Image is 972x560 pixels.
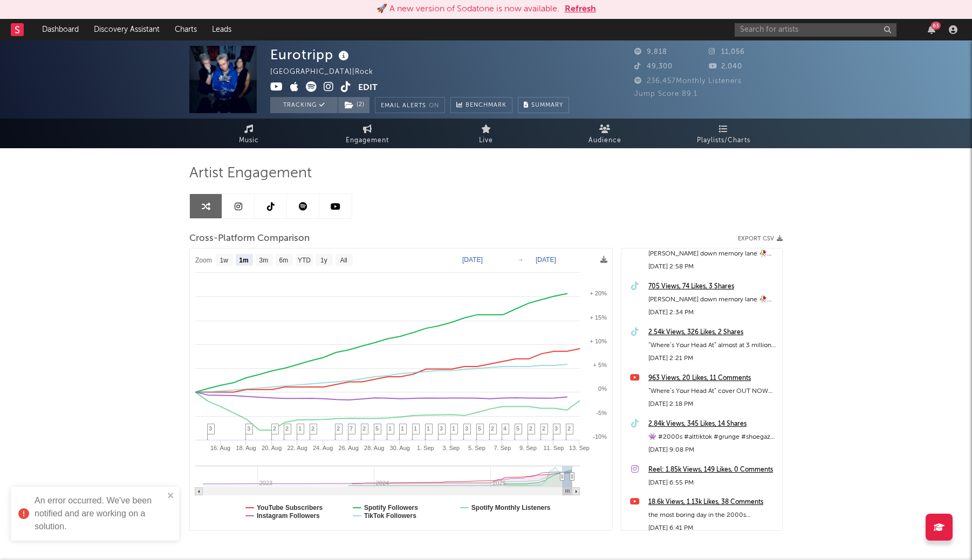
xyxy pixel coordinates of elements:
a: 18.6k Views, 1.13k Likes, 38 Comments [648,496,777,509]
span: 1 [427,425,430,432]
span: 2,040 [709,63,742,70]
a: Music [189,119,308,148]
div: [DATE] 6:41 PM [648,522,777,535]
span: 2 [337,425,340,432]
span: 2 [567,425,571,432]
div: [PERSON_NAME] down memory lane 🥀 #nostalgia #y2k #numetal #punk #2000s [648,247,777,260]
div: “Where’s Your Head At” almost at 3 million 🙏🏻 #alttiktok #gothtok #numetal #shoegaze #grunge [648,339,777,352]
a: Leads [204,19,239,40]
text: -10% [593,433,607,440]
a: Engagement [308,119,427,148]
div: the most boring day in the 2000s #nostalgia [648,509,777,522]
div: [DATE] 6:55 PM [648,476,777,489]
text: [DATE] [536,256,556,264]
div: An error occurred. We've been notified and are working on a solution. [35,494,164,533]
text: YTD [298,257,311,264]
button: Edit [358,81,378,95]
a: 2.54k Views, 326 Likes, 2 Shares [648,326,777,339]
span: Summary [531,102,563,108]
button: Email AlertsOn [375,97,445,113]
text: 0% [598,385,607,392]
div: [PERSON_NAME] down memory lane 🥀 #alttiktok #nostalgia #shoegaze #gothtok #y2k [648,293,777,306]
text: 6m [279,257,289,264]
text: + 10% [590,338,607,344]
text: 3m [259,257,269,264]
span: Music [239,134,259,147]
text: + 15% [590,314,607,321]
button: close [167,491,175,501]
text: All [340,257,347,264]
span: 2 [311,425,314,432]
span: 3 [465,425,468,432]
button: Summary [518,97,569,113]
text: Spotify Monthly Listeners [471,504,551,511]
a: Charts [167,19,204,40]
span: Jump Score: 89.1 [634,91,697,98]
span: Live [479,134,493,147]
span: Cross-Platform Comparison [189,232,310,245]
div: 🚀 A new version of Sodatone is now available. [377,3,559,16]
span: 1 [452,425,455,432]
a: Benchmark [450,97,512,113]
a: 2.84k Views, 345 Likes, 14 Shares [648,418,777,431]
text: Spotify Followers [364,504,418,511]
text: 30. Aug [390,445,410,451]
text: YouTube Subscribers [257,504,323,511]
span: 5 [478,425,481,432]
div: [DATE] 2:58 PM [648,260,777,273]
span: 236,457 Monthly Listeners [634,78,742,85]
text: [DATE] [462,256,483,264]
a: 963 Views, 20 Likes, 11 Comments [648,372,777,385]
span: 2 [542,425,545,432]
text: TikTok Followers [364,512,416,520]
text: 20. Aug [262,445,282,451]
button: Export CSV [738,236,783,242]
a: Reel: 1.85k Views, 149 Likes, 0 Comments [648,464,777,476]
span: 49,300 [634,63,673,70]
span: Benchmark [466,99,506,112]
text: Instagram Followers [257,512,320,520]
a: 705 Views, 74 Likes, 3 Shares [648,280,777,293]
text: 1w [220,257,229,264]
div: 👾 #2000s #alttiktok #grunge #shoegaze #numetal [648,431,777,444]
text: 11. Sep [544,445,564,451]
a: Discovery Assistant [86,19,167,40]
text: 24. Aug [313,445,333,451]
text: 3. Sep [442,445,460,451]
span: 9,818 [634,49,667,56]
a: Playlists/Charts [664,119,783,148]
a: Live [427,119,545,148]
span: 4 [503,425,506,432]
text: 16. Aug [210,445,230,451]
span: 7 [350,425,353,432]
span: 2 [529,425,532,432]
text: 28. Aug [364,445,384,451]
span: Artist Engagement [189,167,312,180]
text: 1m [239,257,248,264]
span: 2 [362,425,366,432]
div: [DATE] 9:08 PM [648,444,777,457]
div: [GEOGRAPHIC_DATA] | Rock [270,66,386,79]
div: Eurotripp [270,46,352,64]
div: [DATE] 2:34 PM [648,306,777,319]
div: [DATE] 2:18 PM [648,398,777,411]
span: 1 [388,425,392,432]
em: On [429,103,439,109]
text: 26. Aug [339,445,359,451]
text: 9. Sep [519,445,537,451]
input: Search for artists [735,23,896,37]
span: Audience [588,134,621,147]
button: (2) [338,97,369,113]
span: 5 [516,425,519,432]
button: Tracking [270,97,338,113]
button: Refresh [565,3,596,16]
span: 3 [555,425,558,432]
span: 1 [414,425,417,432]
text: -5% [596,410,607,416]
